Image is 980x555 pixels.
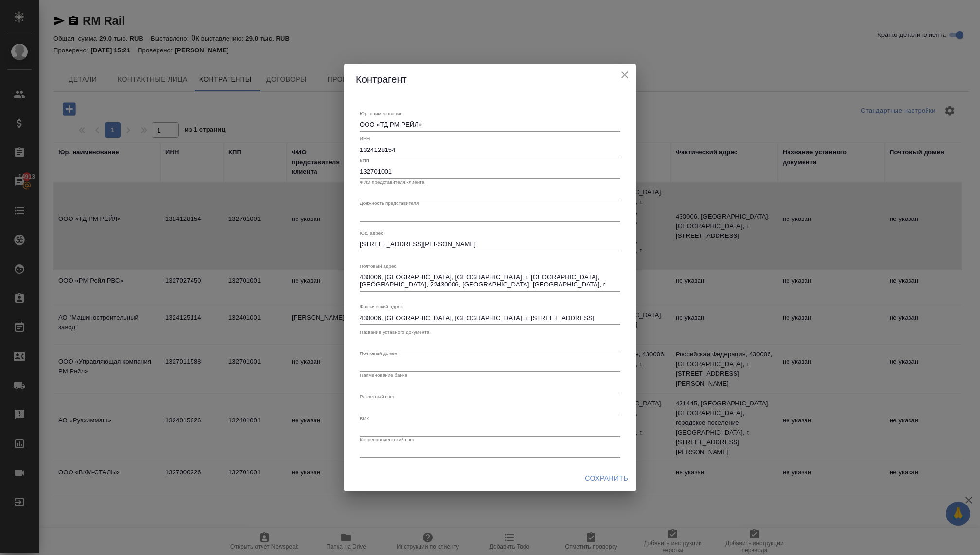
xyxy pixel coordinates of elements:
label: КПП [360,158,369,163]
label: Наименование банка [360,372,407,377]
label: Фактический адрес [360,304,403,309]
label: БИК [360,416,369,420]
label: Юр. наименование [360,111,402,116]
textarea: 430006, [GEOGRAPHIC_DATA], [GEOGRAPHIC_DATA], г. [GEOGRAPHIC_DATA], [GEOGRAPHIC_DATA], 22430006, ... [360,273,620,288]
textarea: [STREET_ADDRESS][PERSON_NAME] [360,240,620,248]
label: ИНН [360,136,370,141]
button: Сохранить [581,470,632,488]
label: Корреспондентский счет [360,437,415,442]
label: Название уставного документа [360,329,429,334]
span: Сохранить [585,472,628,485]
label: Юр. адрес [360,230,383,235]
label: Расчетный счет [360,394,395,399]
label: Должность представителя [360,201,419,206]
button: close [617,67,632,82]
label: Почтовый адрес [360,263,397,268]
label: Почтовый домен [360,351,397,356]
span: Контрагент [356,74,407,84]
textarea: ООО «ТД РМ РЕЙЛ» [360,121,620,128]
label: ФИО представителя клиента [360,179,424,184]
textarea: 430006, [GEOGRAPHIC_DATA], [GEOGRAPHIC_DATA], г. [STREET_ADDRESS] [360,314,620,321]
